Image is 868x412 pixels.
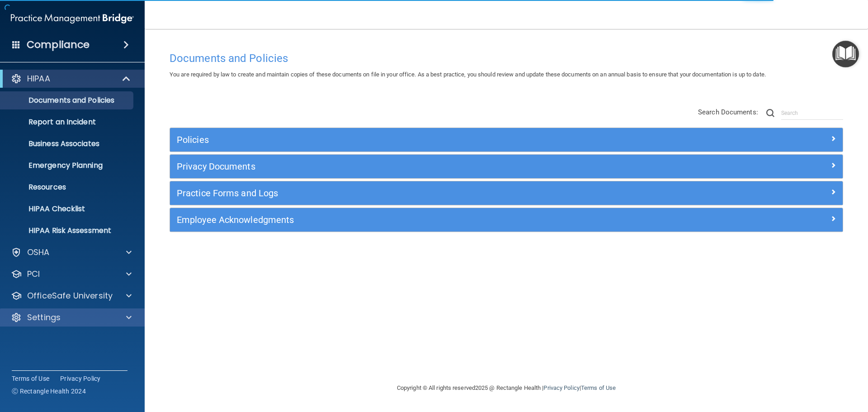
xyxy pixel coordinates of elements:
[341,374,671,403] div: Copyright © All rights reserved 2025 @ Rectangle Health | |
[543,384,579,391] a: Privacy Policy
[177,188,668,198] h5: Practice Forms and Logs
[27,73,50,84] p: HIPAA
[12,387,86,396] span: Ⓒ Rectangle Health 2024
[27,247,50,258] p: OSHA
[6,139,129,148] p: Business Associates
[11,247,132,258] a: OSHA
[27,312,61,323] p: Settings
[781,106,843,120] input: Search
[60,374,101,383] a: Privacy Policy
[6,226,129,235] p: HIPAA Risk Assessment
[11,269,132,279] a: PCI
[766,109,774,117] img: ic-search.3b580494.png
[11,290,132,301] a: OfficeSafe University
[832,41,859,67] button: Open Resource Center
[177,133,836,147] a: Policies
[11,9,134,28] img: PMB logo
[6,183,129,192] p: Resources
[177,186,836,200] a: Practice Forms and Logs
[11,312,132,323] a: Settings
[177,135,668,145] h5: Policies
[581,384,616,391] a: Terms of Use
[698,108,758,116] span: Search Documents:
[6,96,129,105] p: Documents and Policies
[177,213,836,227] a: Employee Acknowledgments
[11,73,131,84] a: HIPAA
[177,161,668,171] h5: Privacy Documents
[27,269,40,279] p: PCI
[27,290,113,301] p: OfficeSafe University
[27,38,90,51] h4: Compliance
[6,161,129,170] p: Emergency Planning
[12,374,49,383] a: Terms of Use
[177,215,668,225] h5: Employee Acknowledgments
[6,204,129,213] p: HIPAA Checklist
[177,159,836,174] a: Privacy Documents
[170,52,843,64] h4: Documents and Policies
[170,71,766,78] span: You are required by law to create and maintain copies of these documents on file in your office. ...
[6,118,129,127] p: Report an Incident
